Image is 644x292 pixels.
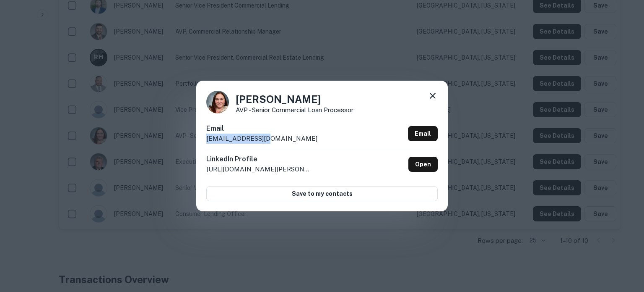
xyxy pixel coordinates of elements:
p: [EMAIL_ADDRESS][DOMAIN_NAME] [206,134,317,144]
p: AVP - Senior Commercial Loan Processor [236,107,353,113]
iframe: Chat Widget [602,225,644,265]
h6: LinkedIn Profile [206,154,311,164]
h4: [PERSON_NAME] [236,92,353,107]
p: [URL][DOMAIN_NAME][PERSON_NAME] [206,164,311,174]
img: 1680134571177 [206,91,229,113]
h6: Email [206,124,317,134]
button: Save to my contacts [206,186,438,201]
a: Email [408,126,438,141]
a: Open [408,157,438,172]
